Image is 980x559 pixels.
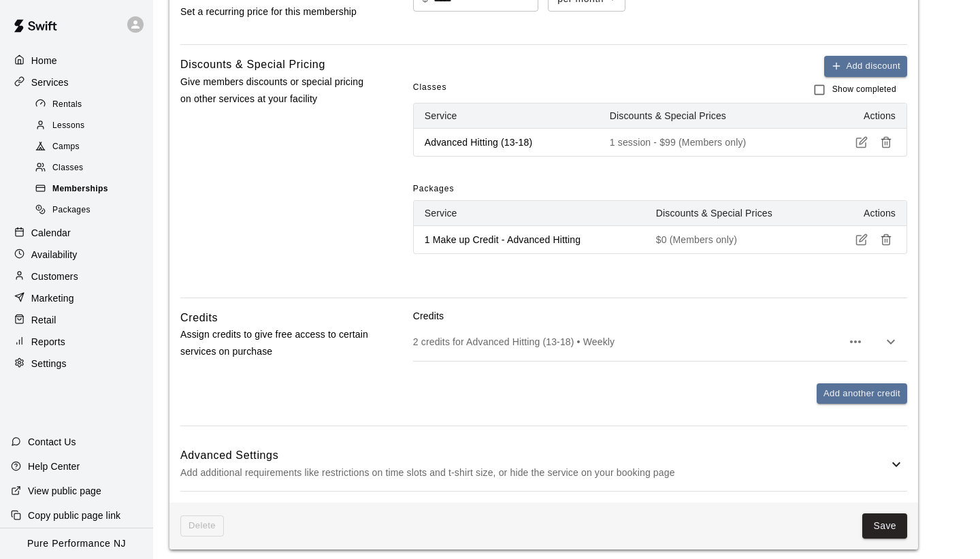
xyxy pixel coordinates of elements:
[832,83,896,97] span: Show completed
[824,56,907,77] button: Add discount
[33,201,148,220] div: Packages
[413,309,907,323] p: Credits
[28,509,120,522] p: Copy public page link
[33,137,153,158] a: Camps
[825,103,906,129] th: Actions
[33,138,148,157] div: Camps
[414,201,645,226] th: Service
[33,200,153,221] a: Packages
[645,201,825,226] th: Discounts & Special Prices
[11,288,142,308] a: Marketing
[28,435,76,449] p: Contact Us
[180,3,370,20] p: Set a recurring price for this membership
[656,233,814,246] p: $0 (Members only)
[11,50,142,71] a: Home
[414,103,599,129] th: Service
[33,95,148,114] div: Rentals
[33,115,153,136] a: Lessons
[862,513,907,539] button: Save
[33,179,153,200] a: Memberships
[31,76,69,89] p: Services
[413,178,455,200] span: Packages
[180,515,224,537] span: This membership cannot be deleted since it still has members
[11,332,142,352] a: Reports
[817,383,907,404] button: Add another credit
[180,309,218,327] h6: Credits
[31,248,78,261] p: Availability
[11,223,142,243] a: Calendar
[180,74,370,108] p: Give members discounts or special pricing on other services at your facility
[11,244,142,265] a: Availability
[31,335,65,349] p: Reports
[27,537,126,551] p: Pure Performance NJ
[31,226,71,240] p: Calendar
[11,72,142,93] a: Services
[28,484,101,498] p: View public page
[31,357,67,370] p: Settings
[52,119,85,133] span: Lessons
[825,201,906,226] th: Actions
[180,447,888,464] h6: Advanced Settings
[33,159,148,178] div: Classes
[413,77,447,103] span: Classes
[28,460,80,473] p: Help Center
[180,326,370,360] p: Assign credits to give free access to certain services on purchase
[33,94,153,115] a: Rentals
[31,270,78,283] p: Customers
[33,158,153,179] a: Classes
[33,180,148,199] div: Memberships
[11,266,142,287] a: Customers
[52,161,83,175] span: Classes
[11,310,142,330] a: Retail
[52,98,82,112] span: Rentals
[31,54,57,67] p: Home
[180,464,888,481] p: Add additional requirements like restrictions on time slots and t-shirt size, or hide the service...
[180,56,325,74] h6: Discounts & Special Pricing
[31,313,56,327] p: Retail
[52,204,91,217] span: Packages
[599,103,825,129] th: Discounts & Special Prices
[610,135,814,149] p: 1 session - $99 (Members only)
[413,323,907,361] div: 2 credits for Advanced Hitting (13-18) • Weekly
[11,353,142,374] a: Settings
[52,182,108,196] span: Memberships
[425,135,588,149] p: Advanced Hitting (13-18)
[180,437,907,491] div: Advanced SettingsAdd additional requirements like restrictions on time slots and t-shirt size, or...
[33,116,148,135] div: Lessons
[52,140,80,154] span: Camps
[31,291,74,305] p: Marketing
[413,335,842,349] p: 2 credits for Advanced Hitting (13-18) • Weekly
[425,233,634,246] p: 1 Make up Credit - Advanced Hitting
